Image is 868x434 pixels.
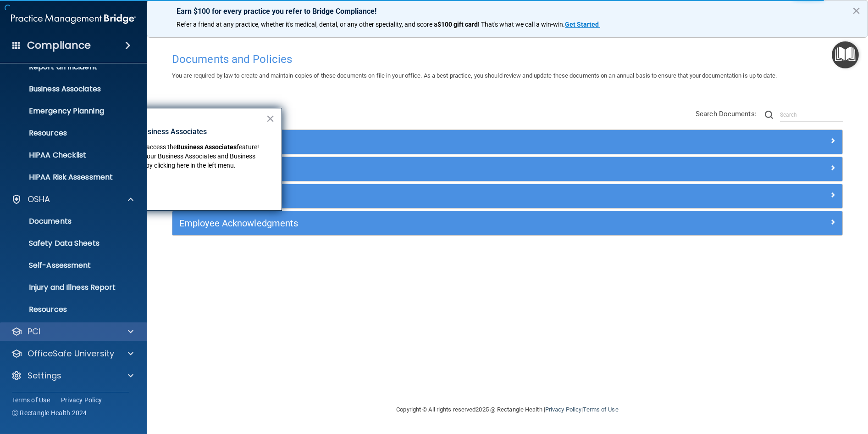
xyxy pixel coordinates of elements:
[6,173,131,182] p: HIPAA Risk Assessment
[28,194,50,205] p: OSHA
[27,39,91,52] h4: Compliance
[340,395,675,424] div: Copyright © All rights reserved 2025 @ Rectangle Health | |
[179,218,668,228] h5: Employee Acknowledgments
[28,348,114,359] p: OfficeSafe University
[765,111,773,119] img: ic-search.3b580494.png
[6,283,131,292] p: Injury and Illness Report
[81,143,260,169] span: feature! You can now manage your Business Associates and Business Associate Agreements by clickin...
[437,21,478,28] strong: $100 gift card
[565,21,599,28] strong: Get Started
[266,111,275,126] button: Close
[852,3,861,18] button: Close
[177,143,237,151] strong: Business Associates
[696,110,757,118] span: Search Documents:
[172,53,843,65] h4: Documents and Policies
[179,164,668,174] h5: Privacy Documents
[545,406,581,413] a: Privacy Policy
[6,217,131,226] p: Documents
[6,261,131,270] p: Self-Assessment
[832,41,859,68] button: Open Resource Center
[12,408,87,417] span: Ⓒ Rectangle Health 2024
[6,239,131,248] p: Safety Data Sheets
[478,21,565,28] span: ! That's what we call a win-win.
[6,129,131,138] p: Resources
[179,137,668,147] h5: Policies
[81,127,265,137] p: New Location for Business Associates
[6,62,131,72] p: Report an Incident
[12,395,50,405] a: Terms of Use
[11,10,136,28] img: PMB logo
[780,108,843,122] input: Search
[6,305,131,314] p: Resources
[179,191,668,201] h5: Practice Forms and Logs
[177,7,838,16] p: Earn $100 for every practice you refer to Bridge Compliance!
[6,107,131,116] p: Emergency Planning
[6,151,131,160] p: HIPAA Checklist
[583,406,618,413] a: Terms of Use
[28,370,61,381] p: Settings
[6,85,131,94] p: Business Associates
[61,395,102,405] a: Privacy Policy
[28,326,40,337] p: PCI
[177,21,437,28] span: Refer a friend at any practice, whether it's medical, dental, or any other speciality, and score a
[172,72,777,79] span: You are required by law to create and maintain copies of these documents on file in your office. ...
